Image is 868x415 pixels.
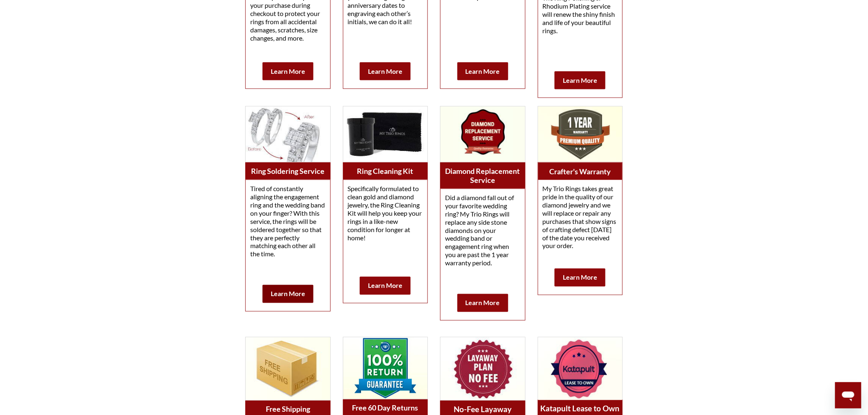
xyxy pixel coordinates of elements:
[352,404,418,413] b: Free 60 Day Returns
[466,299,500,307] b: Learn More
[454,405,512,414] b: No-Fee Layaway
[835,382,861,408] iframe: Button to launch messaging window
[543,185,617,250] span: My Trio Rings takes great pride in the quality of our diamond jewelry and we will replace or repa...
[266,405,310,414] b: Free Shipping
[263,62,313,80] a: Learn More
[538,404,623,413] h3: Katapult Lease to Own
[246,337,330,400] img: Free shipping box
[441,107,525,162] img: Diamond Replacement Service offered
[549,167,611,176] b: Crafter's Warranty
[357,166,413,176] b: Ring Cleaning Kit
[457,62,508,80] a: Learn More
[445,194,514,267] span: Did a diamond fall out of your favorite wedding ring? My Trio Rings will replace any side stone d...
[251,166,324,176] b: Ring Soldering Service
[348,185,422,242] span: Specifically formulated to clean gold and diamond jewelry, the Ring Cleaning Kit will help you ke...
[368,282,402,290] b: Learn More
[271,67,305,75] b: Learn More
[466,67,500,75] b: Learn More
[563,274,597,281] b: Learn More
[271,290,305,298] b: Learn More
[538,107,623,162] img: 1-year crafter's warranty.
[360,277,411,295] a: Learn More
[555,71,605,89] a: Learn More
[441,337,525,400] img: Layaway plan with no fees.
[360,62,411,80] a: Learn More
[343,337,428,399] img: 100% return guarantee
[563,76,597,84] b: Learn More
[263,285,313,303] a: Learn More
[246,107,330,162] img: A wedding band and engagement ring soldered together.
[250,185,325,258] span: Tired of constantly aligning the engagement ring and the wedding band on your finger? With this s...
[445,166,520,185] b: Diamond Replacement Service
[368,67,402,75] b: Learn More
[555,269,605,287] a: Learn More
[343,107,428,162] img: My Trio Rings ring cleaning kit.
[457,294,508,312] a: Learn More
